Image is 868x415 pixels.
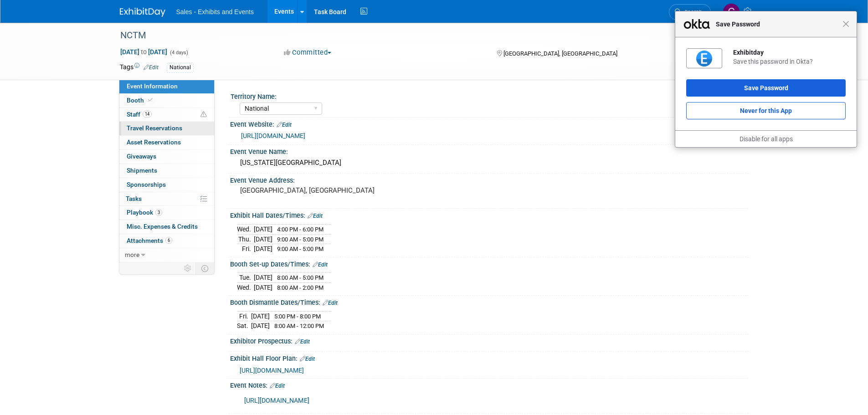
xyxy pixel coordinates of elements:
[143,111,152,118] span: 14
[237,244,254,254] td: Fri.
[230,379,749,390] div: Event Notes:
[277,284,324,291] span: 8:00 AM - 2:00 PM
[274,323,324,329] span: 8:00 AM - 12:00 PM
[195,262,214,274] td: Toggle Event Tabs
[281,48,335,57] button: Committed
[119,122,214,135] a: Travel Reservations
[723,3,740,20] img: Courtney Woodberry
[237,234,254,244] td: Thu.
[127,138,181,146] span: Asset Reservations
[119,192,214,206] a: Tasks
[117,27,697,44] div: NCTM
[277,246,324,252] span: 9:00 AM - 5:00 PM
[277,226,324,233] span: 4:00 PM - 6:00 PM
[139,48,148,56] span: to
[126,195,142,202] span: Tasks
[169,50,188,56] span: (4 days)
[230,334,749,346] div: Exhibitor Prospectus:
[503,50,617,57] span: [GEOGRAPHIC_DATA], [GEOGRAPHIC_DATA]
[119,178,214,192] a: Sponsorships
[200,111,207,119] span: Potential Scheduling Conflict -- at least one attendee is tagged in another overlapping event.
[254,224,272,234] td: [DATE]
[711,19,842,30] span: Save Password
[254,282,272,292] td: [DATE]
[127,237,172,244] span: Attachments
[119,164,214,178] a: Shipments
[127,97,154,104] span: Booth
[127,167,157,174] span: Shipments
[230,174,749,185] div: Event Venue Address:
[686,102,846,119] button: Never for this App
[119,108,214,122] a: Staff14
[686,79,846,97] button: Save Password
[842,20,849,27] span: Close
[300,356,315,362] a: Edit
[119,150,214,164] a: Giveaways
[308,213,323,219] a: Edit
[144,64,159,71] a: Edit
[696,51,712,67] img: vQzpmwAAAAZJREFUAwC4nka5jbd7SgAAAABJRU5ErkJggg==
[155,209,162,216] span: 3
[127,153,156,160] span: Giveaways
[323,300,338,306] a: Edit
[176,8,254,15] span: Sales - Exhibits and Events
[127,223,198,230] span: Misc. Expenses & Credits
[237,321,251,331] td: Sat.
[120,48,168,56] span: [DATE] [DATE]
[241,132,305,139] a: [URL][DOMAIN_NAME]
[277,236,324,243] span: 9:00 AM - 5:00 PM
[274,313,321,320] span: 5:00 PM - 8:00 PM
[240,367,304,374] a: [URL][DOMAIN_NAME]
[231,90,745,101] div: Territory Name:
[119,220,214,234] a: Misc. Expenses & Credits
[733,48,846,56] div: Exhibitday
[669,4,711,20] a: Search
[127,82,178,90] span: Event Information
[119,80,214,93] a: Event Information
[127,111,152,118] span: Staff
[120,8,165,17] img: ExhibitDay
[254,273,272,283] td: [DATE]
[237,156,742,170] div: [US_STATE][GEOGRAPHIC_DATA]
[240,186,436,195] pre: [GEOGRAPHIC_DATA], [GEOGRAPHIC_DATA]
[277,274,324,281] span: 8:00 AM - 5:00 PM
[270,383,285,389] a: Edit
[125,251,139,258] span: more
[230,352,749,364] div: Exhibit Hall Floor Plan:
[313,261,328,268] a: Edit
[127,181,166,188] span: Sponsorships
[165,237,172,244] span: 6
[681,9,702,15] span: Search
[295,338,310,345] a: Edit
[230,209,749,220] div: Exhibit Hall Dates/Times:
[230,145,749,156] div: Event Venue Name:
[119,234,214,248] a: Attachments6
[148,97,153,102] i: Booth reservation complete
[251,321,270,331] td: [DATE]
[230,118,749,129] div: Event Website:
[237,311,251,321] td: Fri.
[657,47,751,61] div: Event Format
[244,397,309,405] a: [URL][DOMAIN_NAME]
[254,244,272,254] td: [DATE]
[237,282,254,292] td: Wed.
[230,257,749,269] div: Booth Set-up Dates/Times:
[254,234,272,244] td: [DATE]
[127,124,182,132] span: Travel Reservations
[167,63,194,72] div: National
[119,206,214,220] a: Playbook3
[127,209,162,216] span: Playbook
[180,262,196,274] td: Personalize Event Tab Strip
[120,62,159,73] td: Tags
[237,224,254,234] td: Wed.
[119,136,214,149] a: Asset Reservations
[119,248,214,262] a: more
[277,122,292,128] a: Edit
[733,57,846,66] div: Save this password in Okta?
[237,273,254,283] td: Tue.
[119,94,214,108] a: Booth
[251,311,270,321] td: [DATE]
[230,296,749,307] div: Booth Dismantle Dates/Times:
[740,135,793,143] a: Disable for all apps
